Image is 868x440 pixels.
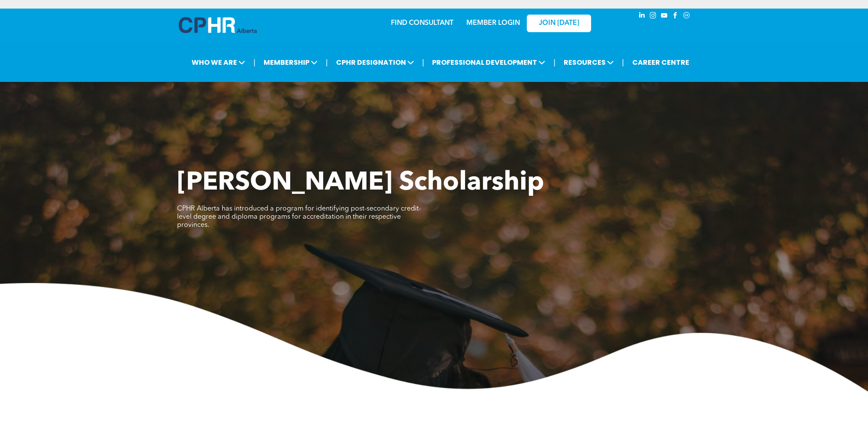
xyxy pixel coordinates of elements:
[326,54,328,71] li: |
[429,54,548,70] span: PROFESSIONAL DEVELOPMENT
[177,205,421,229] span: CPHR Alberta has introduced a program for identifying post-secondary credit-level degree and dipl...
[466,20,520,27] a: MEMBER LOGIN
[561,54,616,70] span: RESOURCES
[682,11,691,22] a: Social network
[391,20,454,27] a: FIND CONSULTANT
[671,11,680,22] a: facebook
[177,170,544,196] span: [PERSON_NAME] Scholarship
[333,54,417,70] span: CPHR DESIGNATION
[189,54,248,70] span: WHO WE ARE
[261,54,320,70] span: MEMBERSHIP
[553,54,556,71] li: |
[253,54,255,71] li: |
[622,54,624,71] li: |
[527,15,591,32] a: JOIN [DATE]
[539,19,579,27] span: JOIN [DATE]
[637,11,647,22] a: linkedin
[179,17,257,33] img: A blue and white logo for cp alberta
[422,54,424,71] li: |
[630,54,692,70] a: CAREER CENTRE
[660,11,669,22] a: youtube
[649,11,658,22] a: instagram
